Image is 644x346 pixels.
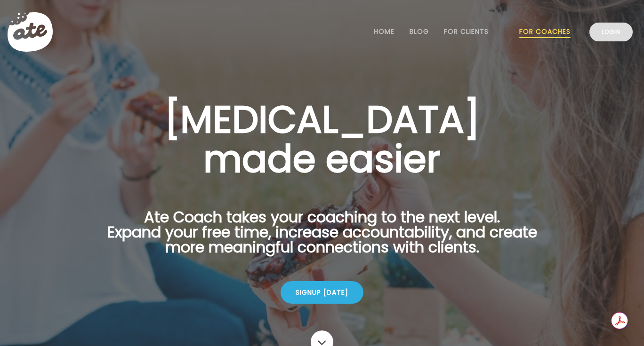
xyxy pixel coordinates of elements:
[92,100,552,179] h1: [MEDICAL_DATA] made easier
[589,23,633,41] a: Login
[281,281,363,304] div: Signup [DATE]
[410,28,429,35] a: Blog
[92,210,552,266] p: Ate Coach takes your coaching to the next level. Expand your free time, increase accountability, ...
[444,28,489,35] a: For Clients
[519,28,571,35] a: For Coaches
[374,28,394,35] a: Home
